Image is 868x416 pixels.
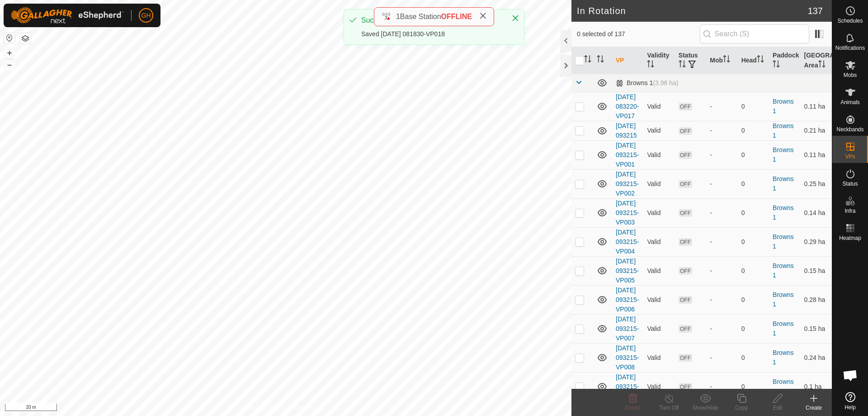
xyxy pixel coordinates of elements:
[643,314,675,343] td: Valid
[643,198,675,227] td: Valid
[679,103,692,110] span: OFF
[616,79,678,87] div: Browns 1
[738,169,769,198] td: 0
[773,378,794,395] a: Browns 1
[757,57,764,64] p-sorticon: Activate to sort
[738,92,769,121] td: 0
[616,287,639,313] a: [DATE] 093215-VP006
[616,316,639,342] a: [DATE] 093215-VP007
[710,179,734,189] div: -
[773,146,794,163] a: Browns 1
[679,267,692,275] span: OFF
[759,404,796,412] div: Edit
[643,140,675,169] td: Valid
[738,140,769,169] td: 0
[653,79,678,86] span: (3.96 ha)
[706,47,737,74] th: Mob
[836,127,863,132] span: Neckbands
[710,353,734,363] div: -
[844,72,857,78] span: Mobs
[361,15,502,26] div: Success
[616,142,639,168] a: [DATE] 093215-VP001
[773,98,794,115] a: Browns 1
[710,102,734,111] div: -
[11,7,124,24] img: Gallagher Logo
[20,33,31,44] button: Map Layers
[616,373,639,400] a: [DATE] 093215-VP009
[643,256,675,285] td: Valid
[142,11,151,20] span: GH
[738,285,769,314] td: 0
[643,227,675,256] td: Valid
[801,140,832,169] td: 0.11 ha
[844,208,855,214] span: Infra
[441,13,472,20] span: OFFLINE
[773,320,794,337] a: Browns 1
[625,405,641,411] span: Delete
[801,92,832,121] td: 0.11 ha
[700,24,809,43] input: Search (S)
[679,238,692,246] span: OFF
[801,314,832,343] td: 0.15 ha
[679,354,692,362] span: OFF
[710,150,734,160] div: -
[808,4,823,18] span: 137
[840,100,860,105] span: Animals
[710,295,734,305] div: -
[773,175,794,192] a: Browns 1
[647,62,654,69] p-sorticon: Activate to sort
[801,372,832,401] td: 0.1 ha
[835,45,865,51] span: Notifications
[4,59,15,70] button: –
[796,404,832,412] div: Create
[509,12,522,24] button: Close
[801,198,832,227] td: 0.14 ha
[839,235,861,241] span: Heatmap
[679,383,692,391] span: OFF
[738,314,769,343] td: 0
[616,171,639,197] a: [DATE] 093215-VP002
[597,57,604,64] p-sorticon: Activate to sort
[818,62,826,69] p-sorticon: Activate to sort
[842,181,858,186] span: Status
[801,285,832,314] td: 0.28 ha
[710,266,734,276] div: -
[400,13,441,20] span: Base Station
[651,404,687,412] div: Turn Off
[845,154,855,159] span: VPs
[616,258,639,284] a: [DATE] 093215-VP005
[738,121,769,140] td: 0
[801,227,832,256] td: 0.29 ha
[710,126,734,135] div: -
[577,29,700,39] span: 0 selected of 137
[723,57,730,64] p-sorticon: Activate to sort
[679,151,692,159] span: OFF
[679,62,686,69] p-sorticon: Activate to sort
[643,47,675,74] th: Validity
[643,372,675,401] td: Valid
[773,122,794,139] a: Browns 1
[710,382,734,392] div: -
[738,372,769,401] td: 0
[801,121,832,140] td: 0.21 ha
[295,404,321,412] a: Contact Us
[832,388,868,414] a: Help
[738,343,769,372] td: 0
[679,127,692,135] span: OFF
[738,256,769,285] td: 0
[396,13,400,20] span: 1
[710,324,734,334] div: -
[643,343,675,372] td: Valid
[801,47,832,74] th: [GEOGRAPHIC_DATA] Area
[679,180,692,188] span: OFF
[643,121,675,140] td: Valid
[773,291,794,308] a: Browns 1
[643,92,675,121] td: Valid
[773,204,794,221] a: Browns 1
[773,349,794,366] a: Browns 1
[577,5,808,16] h2: In Rotation
[837,18,863,24] span: Schedules
[616,122,637,139] a: [DATE] 093215
[738,227,769,256] td: 0
[687,404,723,412] div: Show/Hide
